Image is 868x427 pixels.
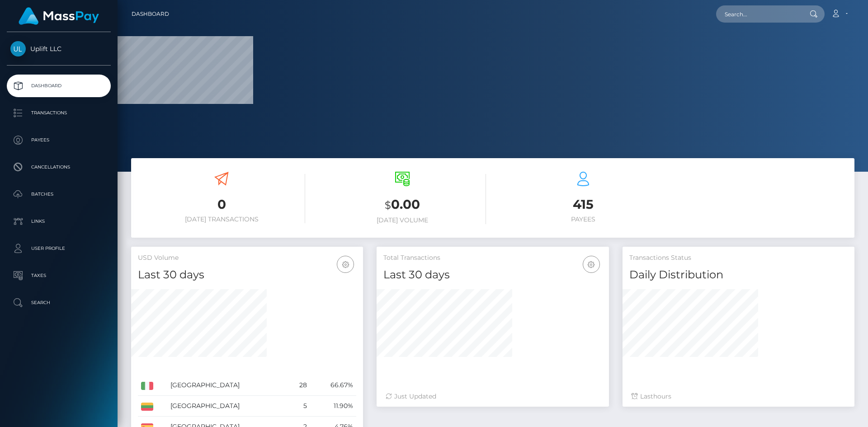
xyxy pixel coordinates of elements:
p: Transactions [10,106,107,120]
td: 11.90% [310,396,356,417]
p: Search [10,296,107,310]
a: Cancellations [7,156,111,178]
h4: Last 30 days [383,267,602,283]
a: Search [7,291,111,314]
td: [GEOGRAPHIC_DATA] [167,396,288,417]
img: MassPay Logo [19,7,99,25]
td: [GEOGRAPHIC_DATA] [167,375,288,396]
h4: Last 30 days [138,267,356,283]
a: Links [7,210,111,233]
td: 5 [288,396,310,417]
p: Dashboard [10,79,107,93]
img: IT.png [141,382,153,390]
div: Just Updated [386,392,599,401]
input: Search... [716,5,801,23]
p: Taxes [10,269,107,282]
h5: USD Volume [138,253,356,263]
h3: 0 [138,196,305,213]
h4: Daily Distribution [629,267,848,283]
h5: Total Transactions [383,253,602,263]
td: 66.67% [310,375,356,396]
a: Batches [7,183,111,206]
a: User Profile [7,237,111,260]
small: $ [385,199,391,211]
a: Payees [7,129,111,151]
h6: Payees [500,216,667,223]
h6: [DATE] Volume [319,216,486,224]
a: Dashboard [132,5,169,23]
h3: 0.00 [319,196,486,214]
p: Payees [10,133,107,147]
a: Transactions [7,102,111,124]
img: LT.png [141,403,153,411]
p: User Profile [10,242,107,255]
p: Links [10,215,107,228]
p: Batches [10,188,107,201]
div: Last hours [632,392,845,401]
a: Taxes [7,264,111,287]
a: Dashboard [7,75,111,97]
h6: [DATE] Transactions [138,216,305,223]
span: Uplift LLC [7,45,111,53]
p: Cancellations [10,160,107,174]
h5: Transactions Status [629,253,848,263]
img: Uplift LLC [10,41,26,56]
td: 28 [288,375,310,396]
h3: 415 [500,196,667,213]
